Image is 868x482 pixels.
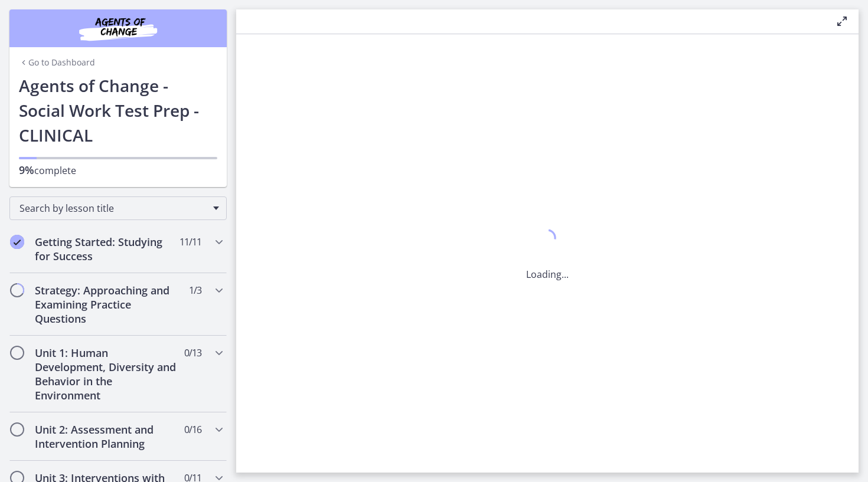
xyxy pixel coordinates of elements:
[35,235,179,263] h2: Getting Started: Studying for Success
[35,422,179,451] h2: Unit 2: Assessment and Intervention Planning
[10,235,24,249] i: Completed
[9,196,227,220] div: Search by lesson title
[526,226,569,253] div: 1
[19,57,95,68] a: Go to Dashboard
[184,422,201,437] span: 0 / 16
[184,346,201,360] span: 0 / 13
[19,163,34,177] span: 9%
[19,202,207,215] span: Search by lesson title
[526,267,569,281] p: Loading...
[180,235,201,249] span: 11 / 11
[35,346,179,402] h2: Unit 1: Human Development, Diversity and Behavior in the Environment
[47,14,189,42] img: Agents of Change
[19,163,217,178] p: complete
[189,283,201,297] span: 1 / 3
[35,283,179,326] h2: Strategy: Approaching and Examining Practice Questions
[19,73,217,147] h1: Agents of Change - Social Work Test Prep - CLINICAL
